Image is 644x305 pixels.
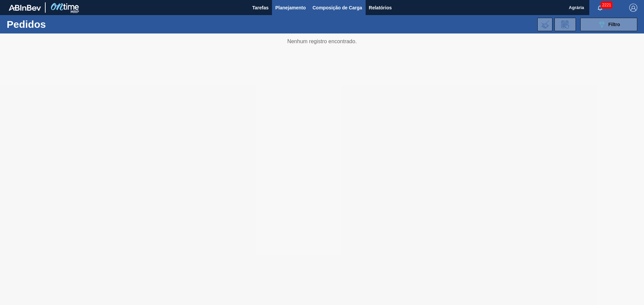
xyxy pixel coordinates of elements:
[537,18,552,31] div: Importar Negociações dos Pedidos
[7,20,107,28] h1: Pedidos
[252,4,269,12] span: Tarefas
[369,4,392,12] span: Relatórios
[608,22,620,27] span: Filtro
[313,4,362,12] span: Composição de Carga
[601,1,612,9] span: 2221
[275,4,306,12] span: Planejamento
[554,18,576,31] div: Solicitação de Revisão de Pedidos
[580,18,637,31] button: Filtro
[629,4,637,12] img: Logout
[589,3,611,12] button: Notificações
[9,5,41,11] img: TNhmsLtSVTkK8tSr43FrP2fwEKptu5GPRR3wAAAABJRU5ErkJggg==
